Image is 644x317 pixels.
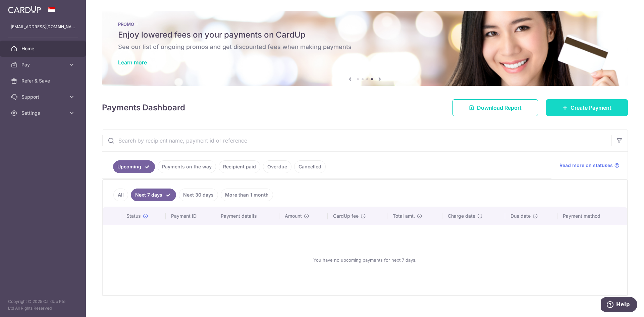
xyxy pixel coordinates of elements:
a: More than 1 month [221,189,273,201]
th: Payment method [557,207,627,225]
a: Create Payment [546,99,628,116]
span: Due date [511,213,531,219]
span: CardUp fee [333,213,359,219]
a: Next 30 days [179,189,218,201]
a: All [113,189,128,201]
a: Next 7 days [131,189,176,201]
div: You have no upcoming payments for next 7 days. [111,230,619,289]
span: Total amt. [393,213,415,219]
img: CardUp [8,5,41,13]
img: Latest Promos banner [102,11,628,86]
a: Payments on the way [158,160,216,173]
span: Amount [285,213,302,219]
span: Refer & Save [21,77,66,84]
a: Recipient paid [219,160,260,173]
a: Overdue [263,160,291,173]
a: Learn more [118,59,147,66]
h4: Payments Dashboard [102,102,185,114]
span: Create Payment [571,104,611,112]
span: Status [126,213,141,219]
iframe: Opens a widget where you can find more information [601,297,637,314]
a: Read more on statuses [559,162,620,169]
p: PROMO [118,21,612,27]
th: Payment ID [166,207,215,225]
a: Download Report [452,99,538,116]
span: Settings [21,110,66,116]
h6: See our list of ongoing promos and get discounted fees when making payments [118,43,612,51]
span: Support [21,94,66,100]
span: Charge date [448,213,475,219]
span: Download Report [477,104,522,112]
h5: Enjoy lowered fees on your payments on CardUp [118,30,612,40]
p: [EMAIL_ADDRESS][DOMAIN_NAME] [11,23,75,30]
a: Cancelled [294,160,326,173]
a: Upcoming [113,160,155,173]
span: Pay [21,61,66,68]
span: Home [21,45,66,52]
input: Search by recipient name, payment id or reference [102,130,611,151]
th: Payment details [215,207,280,225]
span: Read more on statuses [559,162,613,169]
